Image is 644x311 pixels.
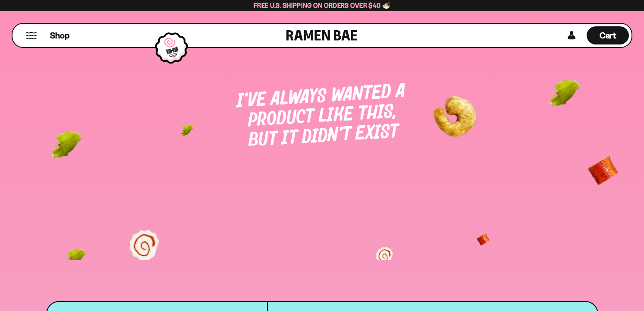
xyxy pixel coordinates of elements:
[50,30,69,41] span: Shop
[25,32,37,39] button: Mobile Menu Trigger
[600,30,616,41] span: Cart
[50,26,69,44] a: Shop
[587,24,629,47] a: Cart
[236,82,405,150] span: I’ve always wanted a product like this, but it didn’t exist
[254,1,390,10] span: Free U.S. Shipping on Orders over $40 🍜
